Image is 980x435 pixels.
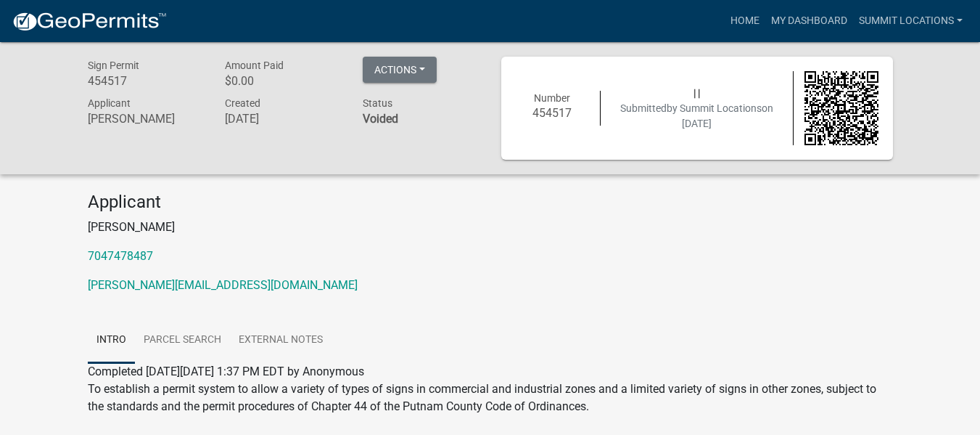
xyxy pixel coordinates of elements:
span: Sign Permit [88,60,139,71]
a: [PERSON_NAME][EMAIL_ADDRESS][DOMAIN_NAME] [88,278,358,292]
span: Amount Paid [225,60,284,71]
span: Submitted on [DATE] [620,102,773,129]
button: Actions [363,57,437,83]
h6: 454517 [88,74,204,88]
a: Home [725,7,765,35]
a: My Dashboard [765,7,853,35]
a: Intro [88,317,135,364]
h6: 454517 [516,106,590,120]
p: [PERSON_NAME] [88,219,893,236]
span: Number [534,92,570,104]
strong: Voided [363,112,398,126]
a: Summit Locations [853,7,968,35]
h6: [PERSON_NAME] [88,112,204,126]
h6: [DATE] [225,112,341,126]
a: 7047478487 [88,249,153,263]
img: QR code [804,71,878,145]
span: Completed [DATE][DATE] 1:37 PM EDT by Anonymous [88,365,364,378]
span: | | [693,87,700,99]
span: Applicant [88,97,131,109]
span: by Summit Locations [667,102,762,114]
p: To establish a permit system to allow a variety of types of signs in commercial and industrial zo... [88,381,893,415]
a: Parcel search [135,317,230,364]
a: External Notes [230,317,332,364]
span: Created [225,97,260,109]
h6: $0.00 [225,74,341,88]
span: Status [363,97,392,109]
h4: Applicant [88,192,893,213]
